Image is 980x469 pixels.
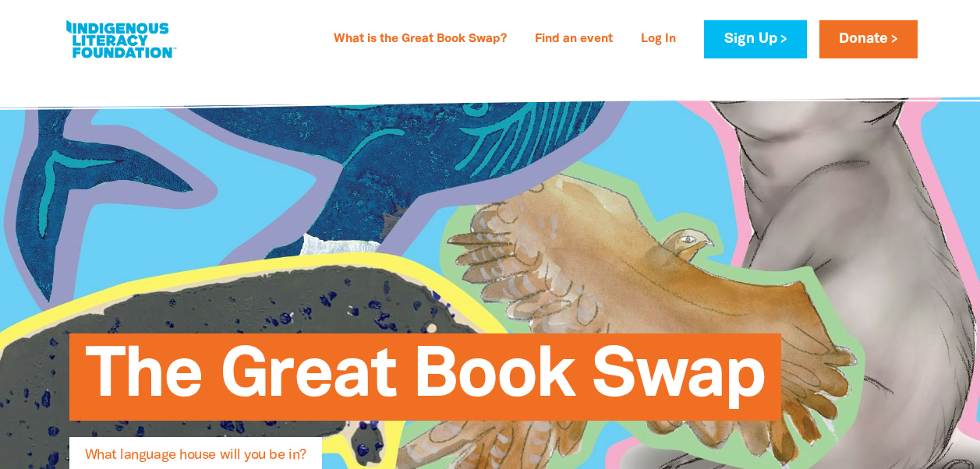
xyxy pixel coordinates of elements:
[85,345,766,421] span: The Great Book Swap
[704,20,806,58] a: Sign Up
[324,27,516,52] a: What is the Great Book Swap?
[632,27,685,52] a: Log In
[525,27,622,52] a: Find an event
[819,20,918,58] a: Donate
